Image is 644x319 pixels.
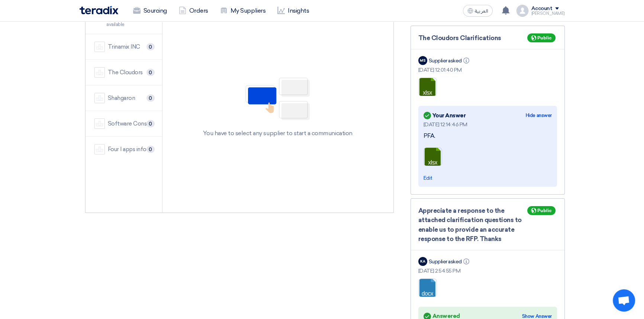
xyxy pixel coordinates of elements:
[424,132,552,140] div: PFA.
[418,267,557,275] div: [DATE] 2:54:55 PM
[108,145,153,154] div: Four I apps information company
[94,144,105,154] img: company-name
[146,146,155,153] span: 0
[418,66,557,74] div: [DATE] 12:01:40 PM
[531,12,565,16] div: [PERSON_NAME]
[94,42,105,52] img: company-name
[146,69,155,76] span: 0
[94,118,105,129] img: company-name
[429,57,471,65] div: Supplier asked
[475,9,488,14] span: العربية
[108,43,140,51] div: Trinamix INC
[108,94,135,102] div: Shahgaron
[146,120,155,127] span: 0
[271,3,315,19] a: Insights
[419,78,478,123] a: The_CloudorsClarificationsRFP_for_Oracle_Redwood_Upgrade_1755162050797.xlsx
[203,129,352,138] div: You have to select any supplier to start a communication
[108,120,153,128] div: Software Consultancy
[424,110,466,121] div: Your Answer
[80,6,118,14] img: Teradix logo
[173,3,214,19] a: Orders
[537,35,552,40] span: Public
[537,208,552,213] span: Public
[424,175,432,181] span: Edit
[424,121,552,128] div: [DATE] 12:14:46 PM
[526,112,552,119] div: Hide answer
[424,148,483,192] a: TheCloudorsClarificationsRFPforOracleRedwoodUpgrade_1755508477869.xlsx
[146,43,155,51] span: 0
[241,75,315,123] img: No Partner Selected
[613,289,635,312] a: Open chat
[463,5,493,17] button: العربية
[418,56,427,65] div: MS
[146,94,155,102] span: 0
[531,6,553,12] div: Account
[418,206,557,244] div: Appreciate a response to the attached clarification questions to enable us to provide an accurate...
[516,5,528,17] img: profile_test.png
[429,258,471,266] div: Supplier asked
[94,67,105,78] img: company-name
[94,93,105,103] img: company-name
[418,33,557,43] div: The Cloudors Clarifications
[108,68,143,77] div: The Cloudors
[214,3,271,19] a: My Suppliers
[418,257,427,266] div: KA
[127,3,173,19] a: Sourcing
